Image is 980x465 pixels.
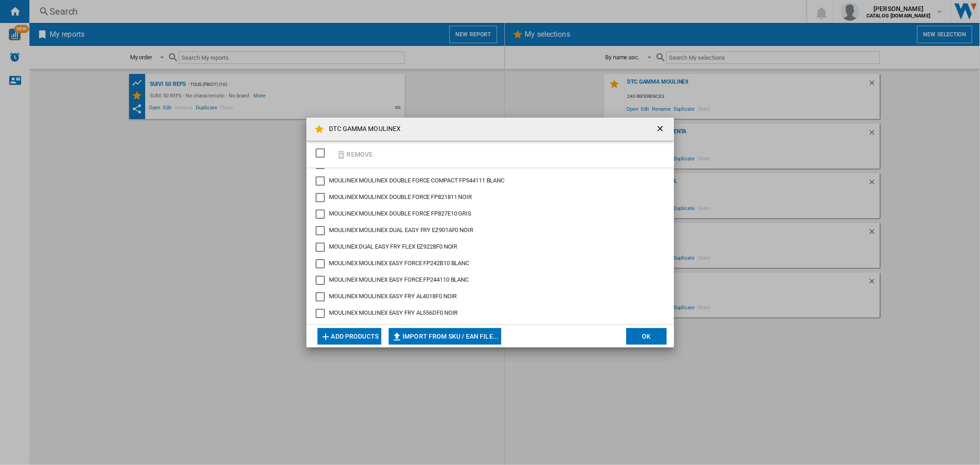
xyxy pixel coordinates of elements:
md-checkbox: SELECTIONS.EDITION_POPUP.SELECT_DESELECT [316,145,329,160]
span: MOULINEX MOULINEX EASY FRY AL556DF0 NOIR [329,309,458,316]
button: Remove [333,143,376,165]
md-checkbox: MOULINEX DOUBLE FORCE FP821811 NOIR [316,193,657,202]
span: MOULINEX MOULINEX DOUBLE FORCE FP821811 NOIR [329,193,472,200]
span: MOULINEX MOULINEX EASY FRY AL4018F0 NOIR [329,293,457,300]
button: Import from SKU / EAN file... [389,328,501,345]
span: MOULINEX DUAL EASY FRY FLEX EZ9228F0 NOIR [329,243,458,250]
md-checkbox: MOULINEX EASY FRY AL4018F0 NOIR [316,292,657,301]
md-checkbox: MOULINEX EASY FORCE FP242B10 BLANC [316,259,657,268]
span: MOULINEX MOULINEX EASY FORCE FP244110 BLANC [329,276,469,283]
button: OK [626,328,667,345]
ng-md-icon: getI18NText('BUTTONS.CLOSE_DIALOG') [656,124,667,135]
md-checkbox: MOULINEX DOUBLE FORCE FP827E10 GRIS [316,210,657,219]
md-checkbox: MOULINEX DUAL EASY FRY FLEX EZ9228F0 NOIR [316,243,657,252]
button: Add products [317,328,382,345]
h4: DTC GAMMA MOULINEX [325,125,401,134]
span: MOULINEX MOULINEX DOUBLE FORCE COMPACT FP544111 BLANC [329,177,505,184]
md-checkbox: MOULINEX DOUBLE FORCE COMPACT FP544111 BLANC [316,176,657,186]
md-checkbox: MOULINEX EASY FORCE FP244110 BLANC [316,276,657,285]
button: getI18NText('BUTTONS.CLOSE_DIALOG') [652,120,670,138]
span: MOULINEX MOULINEX EASY FORCE FP242B10 BLANC [329,260,470,267]
span: MOULINEX MOULINEX DUAL EASY FRY EZ901AF0 NOIR [329,227,474,233]
md-checkbox: MOULINEX EASY FRY AL556DF0 NOIR [316,309,657,318]
span: MOULINEX MOULINEX DOUBLE FORCE FP827E10 GRIS [329,210,472,217]
md-checkbox: MOULINEX DUAL EASY FRY EZ901AF0 NOIR [316,226,657,235]
md-checkbox: MOULINEX DK853BE0 BLANC [316,160,657,169]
